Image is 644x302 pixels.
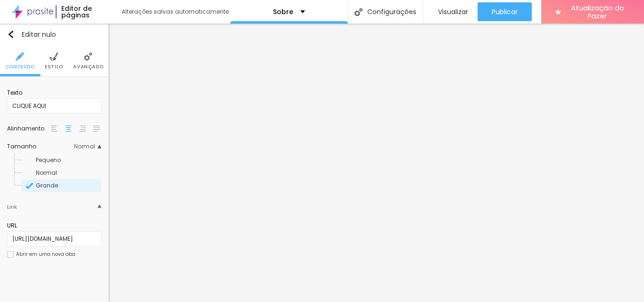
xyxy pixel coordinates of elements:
[492,7,518,16] font: Publicar
[5,63,35,70] font: Conteúdo
[74,142,95,150] font: Normal
[355,8,363,16] img: Ícone
[51,125,58,132] img: paragraph-left-align.svg
[36,169,57,177] font: Normal
[108,24,644,302] iframe: Editor
[433,8,433,16] img: view-1.svg
[98,204,101,208] img: Ícone
[478,2,532,21] button: Publicar
[25,182,33,190] img: Ícone
[571,3,624,21] font: Atualização do Fazer
[16,251,75,258] font: Abrir em uma nova aba
[93,125,100,132] img: paragraph-justified-align.svg
[122,8,229,16] font: Alterações salvas automaticamente
[16,52,24,61] img: Ícone
[7,31,15,38] img: Ícone
[73,63,103,70] font: Avançado
[367,7,416,16] font: Configurações
[7,124,44,132] font: Alinhamento
[61,4,92,20] font: Editor de páginas
[65,125,72,132] img: paragraph-center-align.svg
[84,52,92,61] img: Ícone
[50,52,58,61] img: Ícone
[423,2,478,21] button: Visualizar
[438,7,468,16] font: Visualizar
[7,197,101,217] div: ÍconeLink
[7,89,22,97] font: Texto
[7,203,17,211] font: Link
[36,156,61,164] font: Pequeno
[273,7,293,16] font: Sobre
[22,30,56,39] font: Editar nulo
[7,221,17,229] font: URL
[36,181,58,189] font: Grande
[79,125,86,132] img: paragraph-right-align.svg
[45,63,63,70] font: Estilo
[7,142,36,150] font: Tamanho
